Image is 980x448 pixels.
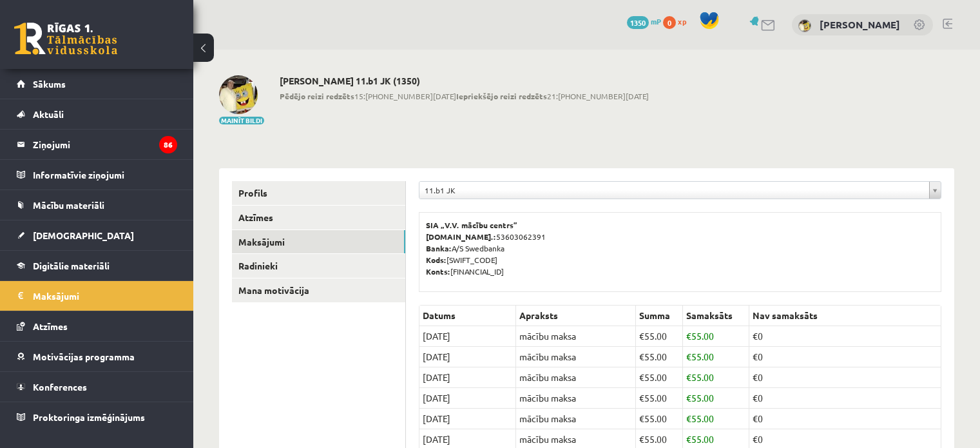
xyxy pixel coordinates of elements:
span: Konferences [33,381,87,393]
a: Proktoringa izmēģinājums [17,402,177,432]
td: [DATE] [419,347,516,367]
span: € [686,351,691,362]
span: € [686,413,691,424]
a: Profils [232,181,405,205]
a: Ziņojumi86 [17,130,177,159]
span: € [686,371,691,383]
th: Apraksts [516,306,636,326]
a: 0 xp [663,16,693,26]
span: xp [678,16,686,26]
span: Atzīmes [33,320,68,332]
span: € [639,413,644,424]
span: € [639,330,644,342]
span: Aktuāli [33,108,64,120]
td: mācību maksa [516,347,636,367]
th: Datums [419,306,516,326]
span: € [686,392,691,404]
span: Mācību materiāli [33,199,104,211]
a: Maksājumi [232,230,405,254]
a: Atzīmes [17,311,177,341]
td: mācību maksa [516,326,636,347]
th: Summa [636,306,683,326]
td: mācību maksa [516,388,636,409]
td: 55.00 [683,347,749,367]
a: Konferences [17,372,177,402]
h2: [PERSON_NAME] 11.b1 JK (1350) [280,75,649,86]
td: 55.00 [683,367,749,388]
a: Maksājumi [17,281,177,311]
img: Konstantīns Hivričs [219,75,258,114]
a: Mana motivācija [232,278,405,302]
td: 55.00 [683,326,749,347]
a: Mācību materiāli [17,190,177,220]
th: Nav samaksāts [749,306,941,326]
td: €0 [749,347,941,367]
td: 55.00 [683,409,749,429]
span: € [639,392,644,404]
span: [DEMOGRAPHIC_DATA] [33,229,134,241]
td: [DATE] [419,326,516,347]
td: €0 [749,409,941,429]
span: 0 [663,16,676,29]
span: 11.b1 JK [425,182,924,199]
span: Proktoringa izmēģinājums [33,411,145,423]
td: 55.00 [636,326,683,347]
a: Motivācijas programma [17,342,177,371]
b: Kods: [426,255,447,265]
a: Sākums [17,69,177,99]
td: [DATE] [419,409,516,429]
i: 86 [159,136,177,153]
a: [PERSON_NAME] [820,18,900,31]
td: €0 [749,388,941,409]
td: €0 [749,367,941,388]
td: mācību maksa [516,367,636,388]
b: Banka: [426,243,452,253]
td: mācību maksa [516,409,636,429]
td: [DATE] [419,367,516,388]
th: Samaksāts [683,306,749,326]
span: mP [651,16,661,26]
b: Iepriekšējo reizi redzēts [456,91,547,101]
a: [DEMOGRAPHIC_DATA] [17,220,177,250]
a: Atzīmes [232,206,405,229]
span: € [686,433,691,445]
a: Informatīvie ziņojumi [17,160,177,190]
span: € [639,371,644,383]
a: 1350 mP [627,16,661,26]
td: 55.00 [636,388,683,409]
td: 55.00 [636,409,683,429]
a: Rīgas 1. Tālmācības vidusskola [14,23,117,55]
td: [DATE] [419,388,516,409]
legend: Informatīvie ziņojumi [33,160,177,190]
b: [DOMAIN_NAME].: [426,231,496,242]
span: € [639,433,644,445]
a: Radinieki [232,254,405,278]
td: €0 [749,326,941,347]
span: Digitālie materiāli [33,260,110,271]
span: Sākums [33,78,66,90]
b: Konts: [426,266,450,277]
img: Konstantīns Hivričs [798,19,811,32]
td: 55.00 [683,388,749,409]
a: Aktuāli [17,99,177,129]
b: SIA „V.V. mācību centrs” [426,220,518,230]
legend: Ziņojumi [33,130,177,159]
span: € [686,330,691,342]
button: Mainīt bildi [219,117,264,124]
span: € [639,351,644,362]
span: 15:[PHONE_NUMBER][DATE] 21:[PHONE_NUMBER][DATE] [280,90,649,102]
td: 55.00 [636,347,683,367]
a: Digitālie materiāli [17,251,177,280]
td: 55.00 [636,367,683,388]
legend: Maksājumi [33,281,177,311]
a: 11.b1 JK [419,182,941,199]
b: Pēdējo reizi redzēts [280,91,354,101]
p: 53603062391 A/S Swedbanka [SWIFT_CODE] [FINANCIAL_ID] [426,219,934,277]
span: 1350 [627,16,649,29]
span: Motivācijas programma [33,351,135,362]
